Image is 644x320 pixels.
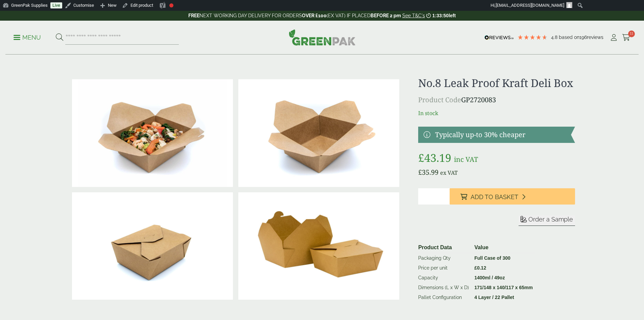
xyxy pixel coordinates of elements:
[418,150,424,165] span: £
[238,79,399,187] img: Deli Box No8 Open
[418,150,451,165] bdi: 43.19
[418,168,438,177] bdi: 35.99
[519,215,575,226] button: Order a Sample
[415,293,472,302] td: Pallet Configuration
[302,13,327,18] strong: OVER £100
[418,77,575,89] h1: No.8 Leak Proof Kraft Deli Box
[559,35,579,40] span: Based on
[440,169,458,176] span: ex VAT
[415,253,472,263] td: Packaging Qty
[450,188,575,205] button: Add to Basket
[415,273,472,283] td: Capacity
[472,242,535,253] th: Value
[551,35,559,40] span: 4.8
[402,13,425,18] a: See T&C's
[484,35,514,40] img: REVIEWS.io
[454,155,478,164] span: inc VAT
[418,168,422,177] span: £
[238,192,399,300] img: No.8 Leak Proof Kraft Deli Box Full Case Of 0
[474,295,514,300] strong: 4 Layer / 22 Pallet
[449,13,456,18] span: left
[415,242,472,253] th: Product Data
[289,29,356,45] img: GreenPak Supplies
[415,283,472,293] td: Dimensions (L x W x D)
[587,35,603,40] span: reviews
[474,275,505,280] strong: 1400ml / 49oz
[622,33,630,43] a: 11
[474,285,533,290] strong: 171/148 x 140/117 x 65mm
[579,35,587,40] span: 196
[496,3,564,8] span: [EMAIL_ADDRESS][DOMAIN_NAME]
[474,265,477,271] span: £
[72,192,233,300] img: Deli Box No8 Closed
[474,255,510,261] strong: Full Case of 300
[622,34,630,41] i: Cart
[50,2,62,8] a: Live
[72,79,233,187] img: No 8 Deli Box With Prawn Chicken Stir Fry
[415,263,472,273] td: Price per unit
[418,109,575,117] p: In stock
[169,3,173,7] div: Focus keyphrase not set
[528,216,573,223] span: Order a Sample
[517,34,548,40] div: 4.79 Stars
[14,34,41,42] p: Menu
[371,13,401,18] strong: BEFORE 2 pm
[474,265,486,271] bdi: 0.12
[14,34,41,40] a: Menu
[188,13,199,18] strong: FREE
[610,34,618,41] i: My Account
[418,95,461,104] span: Product Code
[432,13,449,18] span: 1:33:50
[418,95,575,105] p: GP2720083
[471,193,518,201] span: Add to Basket
[628,30,635,37] span: 11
